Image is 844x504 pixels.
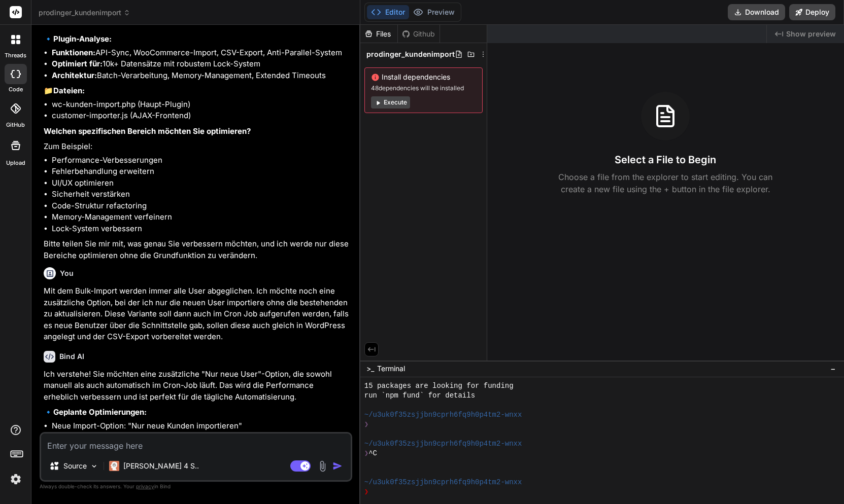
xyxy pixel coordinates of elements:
[63,461,87,471] p: Source
[830,364,836,374] span: −
[44,285,350,343] p: Mit dem Bulk-Import werden immer alle User abgeglichen. Ich möchte noch eine zusätzliche Option, ...
[52,200,350,212] li: Code-Struktur refactoring
[409,5,459,19] button: Preview
[366,364,374,374] span: >_
[52,420,350,432] li: Neue Import-Option: "Nur neue Kunden importieren"
[371,96,410,109] button: Execute
[52,431,350,443] li: Cron-Job Integration für automatischen Import neuer Kunden
[53,34,112,44] strong: Plugin-Analyse:
[40,482,352,491] p: Always double-check its answers. Your in Bind
[52,189,350,200] li: Sicherheit verstärken
[44,126,251,136] strong: Welchen spezifischen Bereich möchten Sie optimieren?
[364,381,514,391] span: 15 packages are looking for funding
[364,420,368,429] span: ❯
[52,211,350,223] li: Memory-Management verfeinern
[44,369,350,403] p: Ich verstehe! Sie möchten eine zusätzliche "Nur neue User"-Option, die sowohl manuell als auch au...
[7,471,24,488] img: settings
[44,33,350,45] p: 🔹
[52,58,350,70] li: 10k+ Datensätze mit robustem Lock-System
[44,238,350,261] p: Bitte teilen Sie mir mit, was genau Sie verbessern möchten, und ich werde nur diese Bereiche opti...
[52,177,350,189] li: UI/UX optimieren
[5,51,26,60] label: threads
[123,461,199,471] p: [PERSON_NAME] 4 S..
[728,4,785,20] button: Download
[52,110,350,122] li: customer-importer.js (AJAX-Frontend)
[52,223,350,235] li: Lock-System verbessern
[53,86,85,95] strong: Dateien:
[552,171,779,195] p: Choose a file from the explorer to start editing. You can create a new file using the + button in...
[60,268,74,278] h6: You
[44,407,350,418] p: 🔹
[90,462,98,471] img: Pick Models
[371,84,476,92] span: 48 dependencies will be installed
[109,461,119,471] img: Claude 4 Sonnet
[615,153,716,167] h3: Select a File to Begin
[136,483,154,489] span: privacy
[52,99,350,111] li: wc-kunden-import.php (Haupt-Plugin)
[828,361,838,377] button: −
[52,70,350,82] li: Batch-Verarbeitung, Memory-Management, Extended Timeouts
[52,155,350,166] li: Performance-Verbesserungen
[364,449,368,458] span: ❯
[52,59,103,68] strong: Optimiert für:
[364,478,522,487] span: ~/u3uk0f35zsjjbn9cprh6fq9h0p4tm2-wnxx
[44,141,350,153] p: Zum Beispiel:
[52,48,95,57] strong: Funktionen:
[332,461,343,471] img: icon
[52,70,97,80] strong: Architektur:
[377,364,405,374] span: Terminal
[52,166,350,177] li: Fehlerbehandlung erweitern
[44,85,350,97] p: 📁
[360,29,397,39] div: Files
[52,47,350,59] li: API-Sync, WooCommerce-Import, CSV-Export, Anti-Parallel-System
[789,4,835,20] button: Deploy
[367,5,409,19] button: Editor
[786,29,836,39] span: Show preview
[366,49,455,59] span: prodinger_kundenimport
[53,407,147,417] strong: Geplante Optimierungen:
[59,351,84,362] h6: Bind AI
[364,410,522,420] span: ~/u3uk0f35zsjjbn9cprh6fq9h0p4tm2-wnxx
[39,8,130,18] span: prodinger_kundenimport
[9,85,23,94] label: code
[398,29,440,39] div: Github
[364,487,368,497] span: ❯
[368,449,377,458] span: ^C
[317,460,328,472] img: attachment
[364,439,522,449] span: ~/u3uk0f35zsjjbn9cprh6fq9h0p4tm2-wnxx
[371,72,476,82] span: Install dependencies
[364,391,475,401] span: run `npm fund` for details
[6,159,25,167] label: Upload
[6,121,25,129] label: GitHub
